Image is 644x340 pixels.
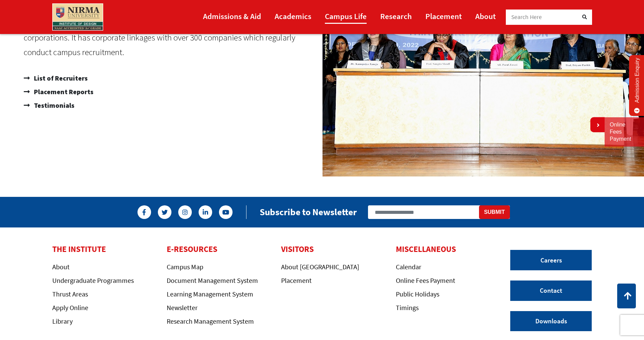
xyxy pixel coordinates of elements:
[260,206,357,218] h2: Subscribe to Newsletter
[281,276,312,285] a: Placement
[52,276,134,285] a: Undergraduate Programmes
[167,317,254,325] a: Research Management System
[475,8,496,24] a: About
[32,71,88,85] span: List of Recruiters
[425,8,462,24] a: Placement
[167,276,258,285] a: Document Management System
[325,8,367,24] a: Campus Life
[396,290,439,298] a: Public Holidays
[52,290,88,298] a: Thrust Areas
[510,311,592,331] a: Downloads
[52,303,88,312] a: Apply Online
[510,250,592,270] a: Careers
[24,99,319,112] a: Testimonials
[511,13,542,21] span: Search Here
[396,262,421,271] a: Calendar
[52,3,103,31] img: main_logo
[396,276,455,285] a: Online Fees Payment
[275,8,311,24] a: Academics
[32,85,93,99] span: Placement Reports
[510,280,592,301] a: Contact
[24,71,319,85] a: List of Recruiters
[479,205,510,219] button: Submit
[281,262,359,271] a: About [GEOGRAPHIC_DATA]
[24,85,319,99] a: Placement Reports
[24,16,319,60] p: The institute is one of the most preferred campuses for job placements by leading corporations. I...
[167,290,253,298] a: Learning Management System
[380,8,412,24] a: Research
[32,99,74,112] span: Testimonials
[167,262,203,271] a: Campus Map
[167,303,198,312] a: Newsletter
[203,8,261,24] a: Admissions & Aid
[52,262,70,271] a: About
[52,317,73,325] a: Library
[396,303,419,312] a: Timings
[610,121,639,142] a: Online Fees Payment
